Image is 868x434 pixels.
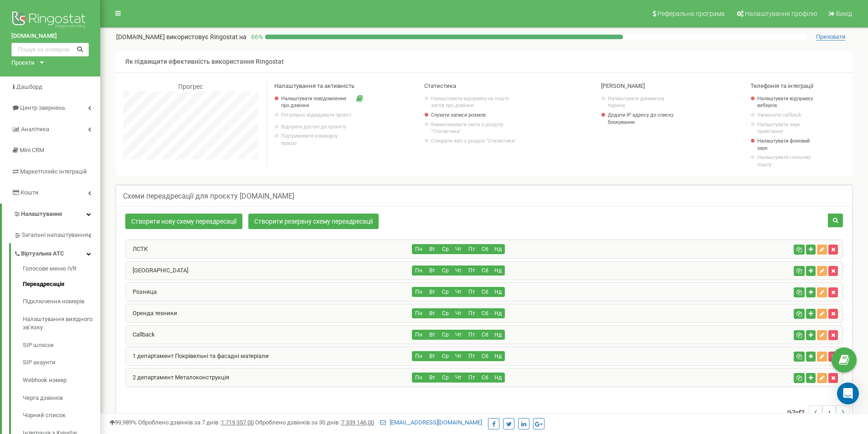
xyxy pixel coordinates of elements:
a: Створити нову схему переадресації [125,214,242,229]
a: Налаштувати фоновий звук [757,138,816,152]
a: Налаштувати звук привітання [757,121,816,135]
span: Оброблено дзвінків за 7 днів : [138,419,254,426]
button: Нд [491,266,505,276]
button: Нд [491,330,505,340]
a: Віртуальна АТС [14,243,100,262]
span: Телефонія та інтеграції [750,82,813,89]
a: 2 департамент Металоконструкція [126,374,229,381]
span: Кошти [21,189,39,196]
a: Налаштувати відправку вебхуків [757,95,816,109]
span: Прогрес [178,83,203,90]
button: Пн [412,287,426,297]
span: Налаштування профілю [745,10,817,17]
button: Ср [438,330,452,340]
button: Пт [465,244,478,254]
a: ЛСТК [126,245,148,252]
a: Додати IP адресу до списку блокування [608,112,678,126]
a: Відкрити доступ до проєкту [281,123,352,131]
button: Пт [465,351,478,361]
span: [PERSON_NAME] [601,82,645,89]
button: Чт [452,244,465,254]
p: [DOMAIN_NAME] [116,32,247,41]
p: Регулярно відвідувати проєкт [281,112,352,119]
h5: Схеми переадресації для проєкту [DOMAIN_NAME] [123,192,294,200]
a: [DOMAIN_NAME] [11,32,89,41]
u: 7 339 146,00 [341,419,374,426]
button: Вт [425,351,439,361]
a: Створити звіт у розділі "Статистика" [431,138,521,145]
img: Ringostat logo [11,9,89,32]
a: 1 департамент Покрівельні та фасадні матеріали [126,352,269,359]
span: Налаштування та активність [274,82,354,89]
span: Вихід [836,10,852,17]
button: Ср [438,308,452,318]
a: Налаштувати повідомлення про дзвінки [281,95,352,109]
a: SIP акаунти [23,354,100,372]
button: Сб [478,308,492,318]
span: Дашборд [16,83,42,90]
button: Нд [491,308,505,318]
button: Вт [425,244,439,254]
button: Пн [412,266,426,276]
button: Пн [412,373,426,383]
button: Ср [438,373,452,383]
button: Сб [478,330,492,340]
button: Чт [452,373,465,383]
a: Webhook номер [23,372,100,389]
a: Налаштувати динамічну підміну [608,95,678,109]
span: Центр звернень [20,104,65,111]
u: 1 719 357,00 [221,419,254,426]
a: Чорний список [23,407,100,424]
p: Підтримувати командну працю [281,133,352,147]
input: Пошук за номером [11,43,89,56]
button: Пт [465,373,478,383]
button: Пн [412,308,426,318]
a: Створити резервну схему переадресації [248,214,379,229]
button: Вт [425,287,439,297]
a: [GEOGRAPHIC_DATA] [126,267,188,274]
button: Пошук схеми переадресації [828,214,843,227]
span: використовує Ringostat на [166,33,247,41]
a: Налаштувати голосову пошту [757,154,816,168]
span: Як підвищити ефективність використання Ringostat [125,58,284,65]
button: Сб [478,266,492,276]
button: Нд [491,373,505,383]
button: Пн [412,351,426,361]
button: Сб [478,287,492,297]
button: Пт [465,266,478,276]
a: Налаштувати відправку на пошту звітів про дзвінки [431,95,521,109]
a: Налаштування [2,204,100,225]
button: Пт [465,308,478,318]
button: Вт [425,330,439,340]
a: Слухати записи розмов [431,112,521,119]
button: Ср [438,287,452,297]
button: Вт [425,373,439,383]
button: Чт [452,287,465,297]
button: Чт [452,266,465,276]
a: Загальні налаштування [14,225,100,243]
span: 99,989% [109,419,137,426]
button: Сб [478,244,492,254]
div: Open Intercom Messenger [837,383,859,404]
button: Пт [465,330,478,340]
button: Пн [412,244,426,254]
span: Віртуальна АТС [21,250,64,258]
li: 1 [822,405,836,419]
span: Загальні налаштування [21,231,88,240]
button: Вт [425,308,439,318]
button: Сб [478,373,492,383]
button: Чт [452,308,465,318]
a: Черга дзвінків [23,389,100,407]
button: Сб [478,351,492,361]
button: Нд [491,287,505,297]
nav: ... [787,396,850,428]
div: Проєкти [11,59,35,67]
button: Нд [491,244,505,254]
span: Приховати [816,33,846,41]
span: Mini CRM [20,147,44,153]
span: Налаштування [21,210,62,217]
a: Вивантажувати звіти з розділу "Статистика" [431,121,521,135]
a: Увімкнути callback [757,112,816,119]
button: Пн [412,330,426,340]
button: Пт [465,287,478,297]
